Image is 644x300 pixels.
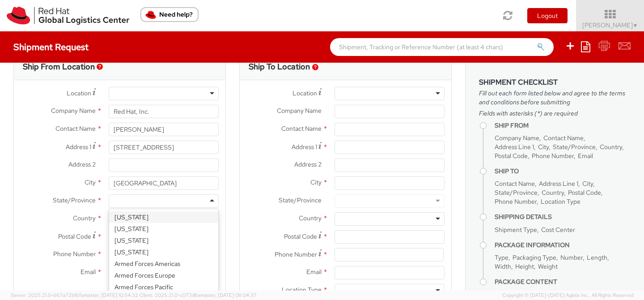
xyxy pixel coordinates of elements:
input: Shipment, Tracking or Reference Number (at least 4 chars) [330,38,554,56]
span: Packaging Type [513,253,556,261]
span: Shipment Type [495,226,537,234]
span: Type [495,253,508,261]
span: State/Province [553,143,596,151]
span: City [85,178,96,186]
span: Phone Number [532,152,574,160]
span: Fill out each form listed below and agree to the terms and conditions before submitting [479,89,631,107]
span: master, [DATE] 10:54:32 [84,292,138,298]
img: rh-logistics-00dfa346123c4ec078e1.svg [7,7,129,25]
span: Client: 2025.21.0-c073d8a [140,292,257,298]
span: Fields with asterisks (*) are required [479,109,631,118]
span: City [538,143,549,151]
span: Address 1 [66,143,91,151]
span: Contact Name [281,124,322,133]
span: Address 2 [294,160,322,168]
span: Address 2 [68,160,96,168]
h3: Shipment Checklist [479,78,631,86]
span: Address 1 [292,143,317,151]
div: Armed Forces Americas [109,258,218,270]
div: [US_STATE] [109,223,218,235]
span: State/Province [279,196,322,204]
span: Contact Name [495,180,535,188]
span: Height [515,262,534,270]
div: Armed Forces Europe [109,270,218,281]
div: [US_STATE] [109,211,218,223]
span: ▼ [633,22,638,29]
span: State/Province [53,196,96,204]
h3: Ship To Location [249,62,310,71]
span: Company Name [277,107,322,115]
span: Width [495,262,511,270]
div: Armed Forces Pacific [109,281,218,293]
span: Country [600,143,622,151]
span: Copyright © [DATE]-[DATE] Agistix Inc., All Rights Reserved [502,292,633,299]
button: Logout [527,8,568,23]
span: Postal Code [495,152,528,160]
span: Email [80,268,96,276]
span: Number [560,253,583,261]
h3: Ship From Location [23,62,95,71]
span: Phone Number [275,250,317,258]
span: Location [292,89,317,97]
span: Company Name [495,134,539,142]
span: Postal Code [568,189,601,197]
span: Phone Number [53,250,96,258]
span: Country [73,214,96,222]
h4: Shipping Details [495,214,631,220]
span: City [582,180,593,188]
span: [PERSON_NAME] [582,21,638,29]
span: State/Province [495,189,538,197]
span: Email [306,268,322,276]
span: Postal Code [284,232,317,240]
h4: Ship To [495,168,631,175]
span: Contact Name [55,124,96,133]
div: [US_STATE] [109,246,218,258]
span: Company Name [51,107,96,115]
span: Length [587,253,607,261]
span: Postal Code [58,232,91,240]
span: Server: 2025.21.0-667a72bf6fa [11,292,138,298]
button: Need help? [140,7,199,22]
span: Phone Number [495,197,537,206]
span: Contact Name [543,134,584,142]
span: Country [542,189,564,197]
span: Location Type [541,197,580,206]
h4: Package Content [495,279,631,285]
span: Address Line 1 [539,180,578,188]
h4: Package Information [495,242,631,249]
span: master, [DATE] 08:04:37 [200,292,257,298]
span: Weight [538,262,558,270]
div: [US_STATE] [109,235,218,246]
h4: Shipment Request [13,42,89,52]
span: Email [578,152,593,160]
span: Location [67,89,91,97]
span: City [310,178,322,186]
span: Cost Center [541,226,575,234]
h4: Ship From [495,122,631,129]
span: Location Type [282,286,322,294]
span: Address Line 1 [495,143,534,151]
span: Country [299,214,322,222]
